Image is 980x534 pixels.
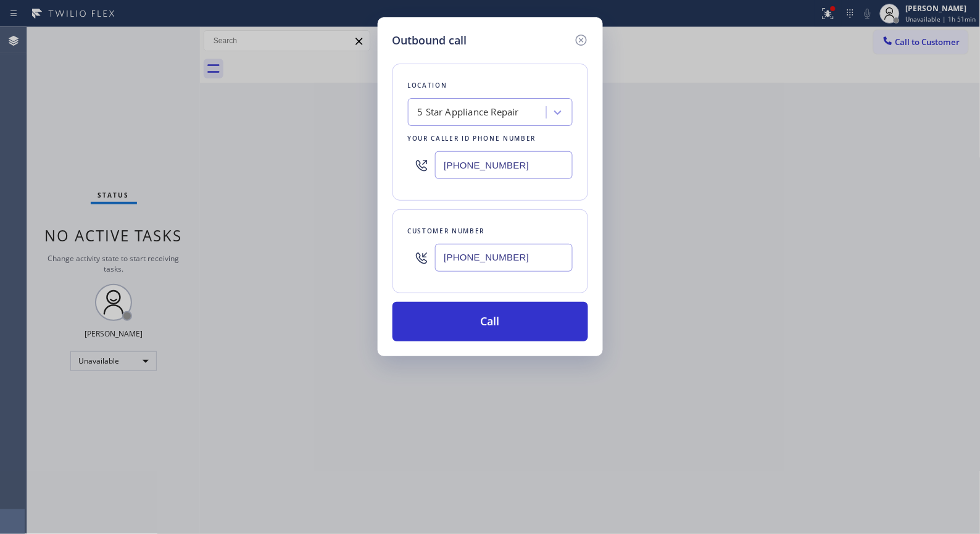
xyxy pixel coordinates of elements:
[435,151,573,179] input: (123) 456-7890
[418,106,520,120] div: 5 Star Appliance Repair
[408,225,573,238] div: Customer number
[392,32,467,49] h5: Outbound call
[392,302,588,341] button: Call
[408,79,573,92] div: Location
[408,132,573,145] div: Your caller id phone number
[435,244,573,272] input: (123) 456-7890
